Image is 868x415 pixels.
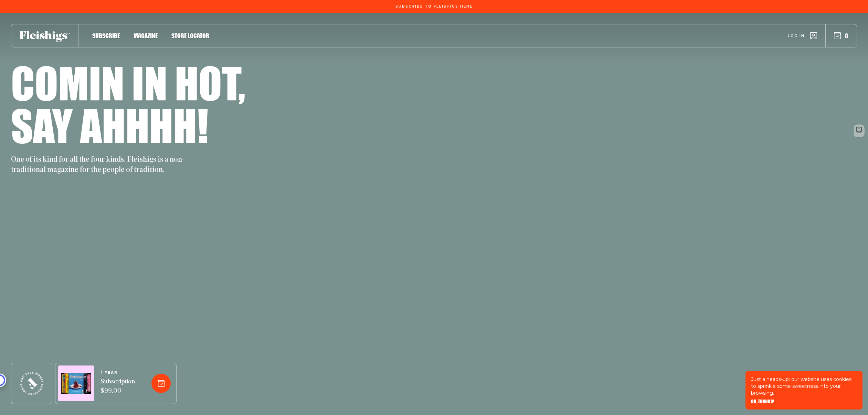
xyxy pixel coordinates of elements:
p: One of its kind for all the four kinds. Fleishigs is a non-traditional magazine for the people of... [11,155,190,175]
span: Subscription $99.00 [101,378,135,396]
span: Subscribe [92,32,120,40]
a: Log in [788,32,817,39]
a: 1 YEARSubscription $99.00 [101,371,135,396]
a: Magazine [134,31,158,40]
a: Store locator [171,31,209,40]
a: Subscribe To Fleishigs Here [394,4,474,8]
span: Magazine [134,32,158,40]
p: Just a heads-up: our website uses cookies to sprinkle some sweetness into your browsing. [751,376,857,396]
h1: Say ahhhh! [11,104,208,146]
h1: Comin in hot, [11,61,245,104]
button: OK, THANKS! [751,399,774,404]
span: 1 YEAR [101,371,135,375]
span: Store locator [171,32,209,40]
span: Log in [788,33,805,39]
img: Magazines image [61,373,91,394]
button: 0 [834,32,848,40]
span: Subscribe To Fleishigs Here [395,4,473,9]
a: Subscribe [92,31,120,40]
